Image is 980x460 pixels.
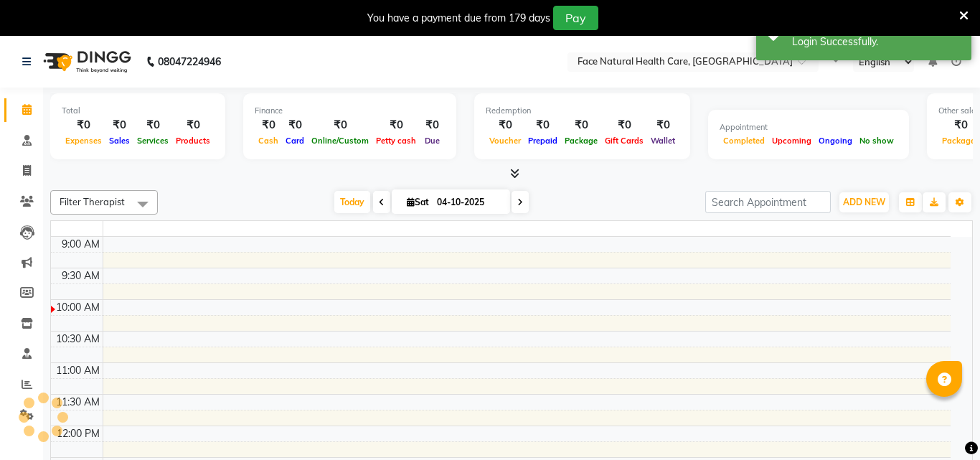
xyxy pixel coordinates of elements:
input: 2025-10-04 [433,192,504,213]
div: 10:30 AM [53,332,103,347]
div: ₹0 [255,117,282,133]
div: 9:30 AM [59,268,103,283]
div: ₹0 [486,117,524,133]
div: ₹0 [647,117,679,133]
div: 12:00 PM [54,426,103,441]
button: ADD NEW [839,192,889,212]
span: No show [856,136,897,146]
span: ADD NEW [843,197,885,207]
div: ₹0 [282,117,308,133]
button: Pay [553,6,598,30]
div: ₹0 [561,117,601,133]
span: Online/Custom [308,136,372,146]
div: Finance [255,105,445,117]
span: Upcoming [768,136,815,146]
div: ₹0 [601,117,647,133]
span: Petty cash [372,136,420,146]
div: ₹0 [372,117,420,133]
span: Package [561,136,601,146]
div: 9:00 AM [59,237,103,252]
span: Wallet [647,136,679,146]
div: ₹0 [524,117,561,133]
span: Due [421,136,443,146]
div: ₹0 [62,117,105,133]
span: Sat [403,197,433,207]
div: Login Successfully. [792,34,961,50]
div: You have a payment due from 179 days [367,11,550,26]
b: 08047224946 [158,42,221,82]
span: Cash [255,136,282,146]
span: Services [133,136,172,146]
div: Redemption [486,105,679,117]
div: ₹0 [133,117,172,133]
div: Appointment [720,121,897,133]
span: Prepaid [524,136,561,146]
div: ₹0 [105,117,133,133]
span: Today [334,191,370,213]
div: 11:00 AM [53,363,103,378]
div: 10:00 AM [53,300,103,315]
div: Total [62,105,214,117]
input: Search Appointment [705,191,831,213]
span: Sales [105,136,133,146]
span: Completed [720,136,768,146]
div: ₹0 [420,117,445,133]
div: ₹0 [308,117,372,133]
span: Filter Therapist [60,196,125,207]
span: Card [282,136,308,146]
span: Ongoing [815,136,856,146]
img: logo [37,42,135,82]
div: ₹0 [172,117,214,133]
span: Expenses [62,136,105,146]
span: Gift Cards [601,136,647,146]
span: Voucher [486,136,524,146]
span: Products [172,136,214,146]
div: 11:30 AM [53,395,103,410]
